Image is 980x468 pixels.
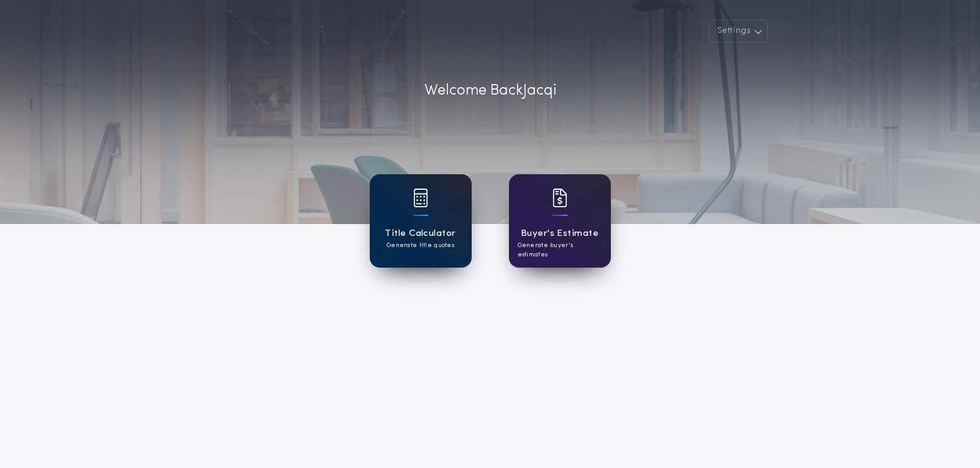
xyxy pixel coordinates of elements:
p: Welcome Back Jacqi [424,80,556,102]
h1: Buyer's Estimate [521,227,598,241]
img: card icon [413,189,428,207]
img: card icon [552,189,567,207]
p: Generate title quotes [387,241,454,250]
a: card iconBuyer's EstimateGenerate buyer's estimates [509,174,611,268]
h1: Title Calculator [385,227,456,241]
p: Generate buyer's estimates [518,241,602,260]
a: card iconTitle CalculatorGenerate title quotes [370,174,472,268]
button: Settings [709,20,767,42]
